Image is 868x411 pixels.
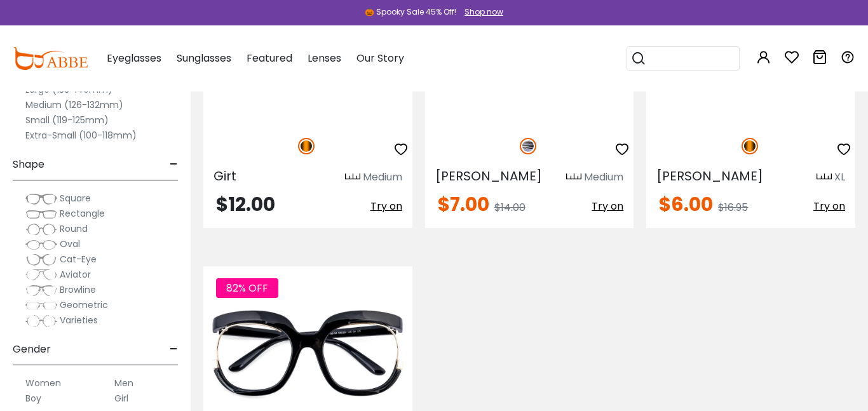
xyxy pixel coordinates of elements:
[356,51,404,65] span: Our Story
[520,138,536,154] img: Striped
[60,268,91,281] span: Aviator
[170,334,178,365] span: -
[216,191,275,218] span: $12.00
[25,112,109,128] label: Small (119-125mm)
[592,195,623,218] button: Try on
[834,170,845,185] div: XL
[817,173,832,182] img: size ruler
[25,238,57,251] img: Oval.png
[592,199,623,213] span: Try on
[25,223,57,236] img: Round.png
[25,128,137,143] label: Extra-Small (100-118mm)
[25,253,57,266] img: Cat-Eye.png
[60,222,88,235] span: Round
[60,253,97,266] span: Cat-Eye
[216,278,278,298] span: 82% OFF
[659,191,713,218] span: $6.00
[365,6,456,18] div: 🎃 Spooky Sale 45% Off!
[438,191,489,218] span: $7.00
[25,375,61,391] label: Women
[494,200,526,215] span: $14.00
[13,149,44,180] span: Shape
[435,167,542,185] span: [PERSON_NAME]
[60,314,98,327] span: Varieties
[13,47,88,70] img: abbeglasses.com
[584,170,623,185] div: Medium
[60,192,91,205] span: Square
[370,195,402,218] button: Try on
[370,199,402,213] span: Try on
[718,200,748,215] span: $16.95
[25,314,57,328] img: Varieties.png
[25,208,57,220] img: Rectangle.png
[25,299,57,312] img: Geometric.png
[107,51,161,65] span: Eyeglasses
[25,284,57,297] img: Browline.png
[656,167,763,185] span: [PERSON_NAME]
[458,6,503,17] a: Shop now
[25,269,57,281] img: Aviator.png
[60,283,96,296] span: Browline
[363,170,402,185] div: Medium
[60,207,105,220] span: Rectangle
[25,192,57,205] img: Square.png
[742,138,758,154] img: Tortoise
[25,391,41,406] label: Boy
[813,195,845,218] button: Try on
[114,391,128,406] label: Girl
[13,334,51,365] span: Gender
[25,97,123,112] label: Medium (126-132mm)
[308,51,341,65] span: Lenses
[247,51,292,65] span: Featured
[60,238,80,250] span: Oval
[170,149,178,180] span: -
[566,173,581,182] img: size ruler
[60,299,108,311] span: Geometric
[813,199,845,213] span: Try on
[345,173,360,182] img: size ruler
[465,6,503,18] div: Shop now
[114,375,133,391] label: Men
[298,138,315,154] img: Tortoise
[214,167,236,185] span: Girt
[177,51,231,65] span: Sunglasses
